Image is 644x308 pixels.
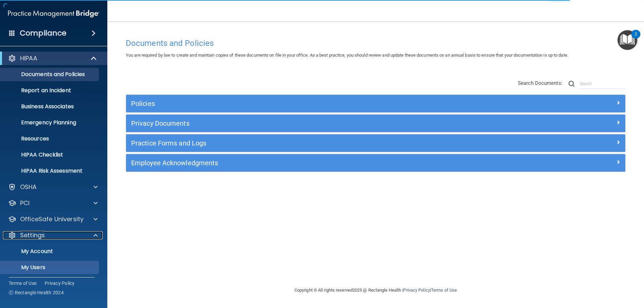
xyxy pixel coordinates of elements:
[4,119,96,126] p: Emergency Planning
[518,80,562,86] span: Search Documents:
[126,53,568,58] span: You are required by law to create and maintain copies of these documents on file in your office. ...
[4,248,96,255] p: My Account
[9,289,64,296] span: Ⓒ Rectangle Health 2024
[4,151,96,158] p: HIPAA Checklist
[403,288,430,293] a: Privacy Policy
[126,39,626,48] h4: Documents and Policies
[45,280,75,287] a: Privacy Policy
[8,199,98,207] a: PCI
[20,215,84,223] p: OfficeSafe University
[131,158,620,168] a: Employee Acknowledgments
[20,54,37,62] p: HIPAA
[4,264,96,271] p: My Users
[131,100,495,107] h5: Policies
[131,159,495,167] h5: Employee Acknowledgments
[20,231,45,239] p: Settings
[528,260,636,287] iframe: Drift Widget Chat Controller
[9,280,37,287] a: Terms of Use
[8,215,98,223] a: OfficeSafe University
[20,183,37,191] p: OSHA
[131,98,620,109] a: Policies
[20,28,66,38] h4: Compliance
[635,34,637,43] div: 2
[253,280,498,301] div: Copyright © All rights reserved 2025 @ Rectangle Health | |
[131,118,620,129] a: Privacy Documents
[569,81,575,87] img: ic-search.3b580494.png
[580,79,626,89] input: Search
[618,30,637,50] button: Open Resource Center, 2 new notifications
[4,168,96,174] p: HIPAA Risk Assessment
[20,199,30,207] p: PCI
[131,139,495,147] h5: Practice Forms and Logs
[4,103,96,110] p: Business Associates
[8,54,97,62] a: HIPAA
[4,87,96,94] p: Report an Incident
[4,71,96,78] p: Documents and Policies
[4,135,96,142] p: Resources
[431,288,457,293] a: Terms of Use
[131,120,495,127] h5: Privacy Documents
[8,231,98,239] a: Settings
[8,183,98,191] a: OSHA
[8,7,99,20] img: PMB logo
[131,138,620,148] a: Practice Forms and Logs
